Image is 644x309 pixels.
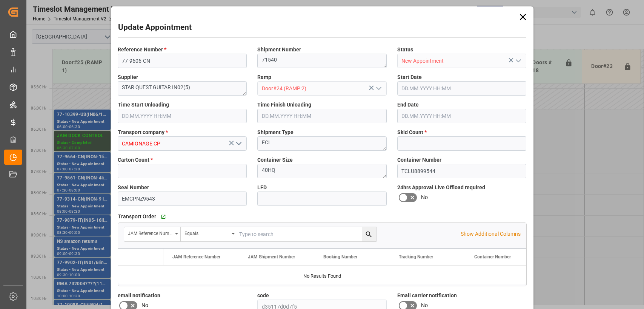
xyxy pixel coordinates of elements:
[118,109,247,123] input: DD.MM.YYYY HH:MM
[257,73,271,81] span: Ramp
[248,254,295,260] span: JAM Shipment Number
[128,228,172,237] div: JAM Reference Number
[257,164,387,178] textarea: 40HQ
[397,109,527,123] input: DD.MM.YYYY HH:MM
[118,156,153,164] span: Carton Count
[257,54,387,68] textarea: 71540
[118,292,160,300] span: email notification
[397,81,527,96] input: DD.MM.YYYY HH:MM
[399,254,433,260] span: Tracking Number
[257,81,387,96] input: Type to search/select
[512,55,524,67] button: open menu
[257,46,301,54] span: Shipment Number
[323,254,357,260] span: Booking Number
[124,227,181,241] button: open menu
[461,230,521,238] p: Show Additional Columns
[118,128,168,136] span: Transport company
[397,128,427,136] span: Skid Count
[421,193,428,201] span: No
[257,128,294,136] span: Shipment Type
[237,227,376,241] input: Type to search
[372,83,384,94] button: open menu
[118,73,138,81] span: Supplier
[362,227,376,241] button: search button
[181,227,237,241] button: open menu
[397,292,457,300] span: Email carrier notification
[397,46,413,54] span: Status
[474,254,511,260] span: Container Number
[184,228,229,237] div: Equals
[257,292,269,300] span: code
[397,73,422,81] span: Start Date
[397,101,419,109] span: End Date
[118,81,247,96] textarea: STAR QUEST GUITAR IN02(5)
[257,109,387,123] input: DD.MM.YYYY HH:MM
[257,184,267,192] span: LFD
[397,156,441,164] span: Container Number
[118,101,169,109] span: Time Start Unloading
[172,254,220,260] span: JAM Reference Number
[397,184,485,192] span: 24hrs Approval Live Offload required
[257,136,387,151] textarea: FCL
[118,184,149,192] span: Seal Number
[233,138,244,150] button: open menu
[257,101,311,109] span: Time Finish Unloading
[118,22,192,34] h2: Update Appointment
[397,54,527,68] input: Type to search/select
[257,156,293,164] span: Container Size
[118,213,156,221] span: Transport Order
[118,46,166,54] span: Reference Number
